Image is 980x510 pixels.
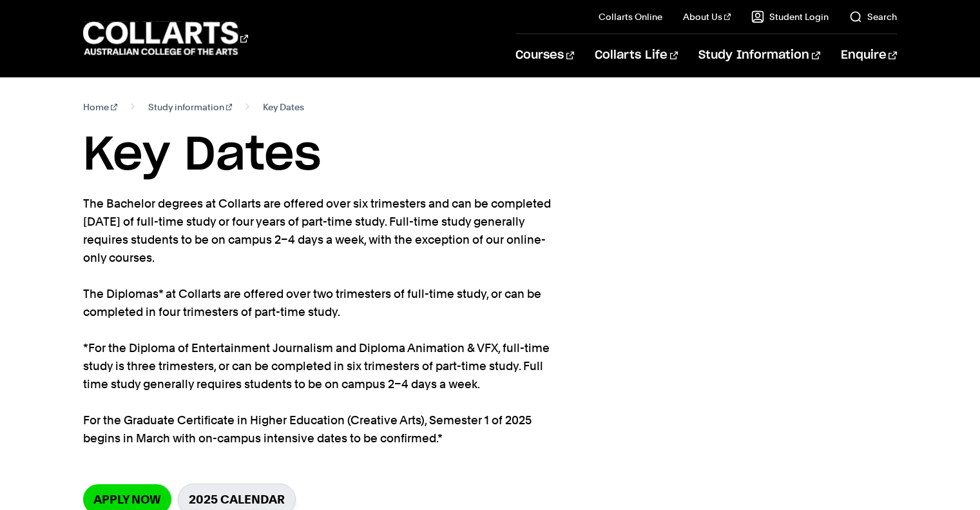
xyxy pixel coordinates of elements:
[83,195,553,447] p: The Bachelor degrees at Collarts are offered over six trimesters and can be completed [DATE] of f...
[683,10,731,23] a: About Us
[751,10,829,23] a: Student Login
[515,34,574,77] a: Courses
[148,98,233,116] a: Study information
[849,10,897,23] a: Search
[599,10,662,23] a: Collarts Online
[841,34,897,77] a: Enquire
[83,20,248,57] div: Go to homepage
[595,34,678,77] a: Collarts Life
[698,34,820,77] a: Study Information
[83,126,896,184] h1: Key Dates
[263,98,304,116] span: Key Dates
[83,98,117,116] a: Home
